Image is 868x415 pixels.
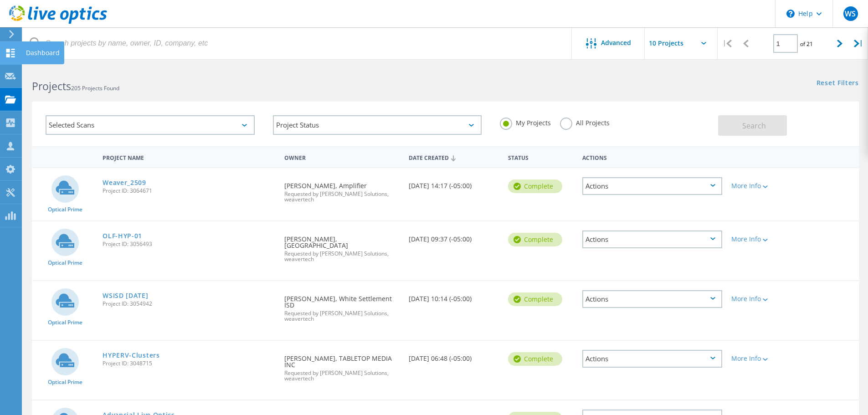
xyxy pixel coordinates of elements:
span: Optical Prime [48,207,82,212]
a: OLF-HYP-01 [103,233,142,239]
div: [PERSON_NAME], White Settlement ISD [280,281,404,331]
button: Search [718,115,787,136]
div: Dashboard [26,50,60,56]
span: Requested by [PERSON_NAME] Solutions, weavertech [284,251,399,262]
div: [PERSON_NAME], Amplifier [280,168,404,211]
span: Project ID: 3056493 [103,241,275,247]
span: Project ID: 3064671 [103,188,275,194]
span: Advanced [601,40,631,46]
div: Project Status [273,115,482,135]
b: Projects [32,79,71,93]
div: [PERSON_NAME], [GEOGRAPHIC_DATA] [280,221,404,271]
span: Search [742,121,766,131]
a: Weaver_2509 [103,179,146,186]
div: [DATE] 10:14 (-05:00) [404,281,503,311]
div: | [718,27,736,60]
div: Actions [582,231,722,248]
div: More Info [731,236,788,242]
div: [PERSON_NAME], TABLETOP MEDIA INC [280,341,404,390]
div: Actions [582,290,722,308]
div: Actions [582,177,722,195]
span: Requested by [PERSON_NAME] Solutions, weavertech [284,191,399,202]
div: More Info [731,296,788,302]
div: More Info [731,355,788,362]
span: of 21 [800,40,813,48]
div: | [849,27,868,60]
label: All Projects [560,118,610,126]
div: [DATE] 06:48 (-05:00) [404,341,503,371]
div: Selected Scans [46,115,255,135]
span: Project ID: 3054942 [103,301,275,307]
span: Optical Prime [48,379,82,385]
div: [DATE] 09:37 (-05:00) [404,221,503,251]
label: My Projects [500,118,551,126]
a: Live Optics Dashboard [9,19,107,26]
a: HYPERV-Clusters [103,352,160,359]
div: Status [503,149,578,165]
div: More Info [731,183,788,189]
div: Complete [508,352,562,366]
span: Project ID: 3048715 [103,361,275,366]
a: WSISD [DATE] [103,292,148,299]
span: 205 Projects Found [71,84,119,92]
svg: \n [786,10,795,18]
div: Actions [578,149,727,165]
a: Reset Filters [817,80,859,87]
div: Project Name [98,149,280,165]
span: Requested by [PERSON_NAME] Solutions, weavertech [284,311,399,322]
span: WS [845,10,856,17]
div: Complete [508,292,562,306]
div: Owner [280,149,404,165]
span: Requested by [PERSON_NAME] Solutions, weavertech [284,370,399,381]
span: Optical Prime [48,320,82,325]
div: Actions [582,350,722,368]
div: Date Created [404,149,503,166]
div: Complete [508,233,562,246]
div: [DATE] 14:17 (-05:00) [404,168,503,198]
input: Search projects by name, owner, ID, company, etc [23,27,572,59]
span: Optical Prime [48,260,82,266]
div: Complete [508,179,562,193]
